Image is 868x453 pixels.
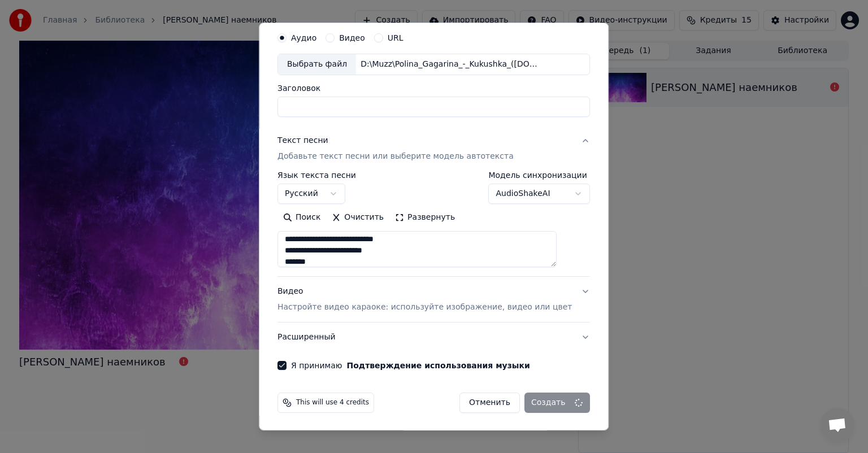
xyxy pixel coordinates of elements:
button: Я принимаю [347,361,530,369]
label: Я принимаю [291,361,530,369]
label: Аудио [291,34,316,42]
button: Расширенный [277,323,590,352]
label: Видео [339,34,365,42]
p: Настройте видео караоке: используйте изображение, видео или цвет [277,302,572,313]
button: Поиск [277,208,326,226]
div: D:\Muzz\Polina_Gagarina_-_Kukushka_([DOMAIN_NAME]).mp3 [356,59,548,70]
div: Видео [277,286,572,313]
span: This will use 4 credits [296,398,369,407]
label: Модель синхронизации [489,171,591,179]
label: URL [388,34,403,42]
button: ВидеоНастройте видео караоке: используйте изображение, видео или цвет [277,277,590,322]
button: Текст песниДобавьте текст песни или выберите модель автотекста [277,126,590,171]
div: Текст песниДобавьте текст песни или выберите модель автотекста [277,171,590,276]
button: Очистить [327,208,390,226]
p: Добавьте текст песни или выберите модель автотекста [277,151,514,162]
div: Выбрать файл [278,54,356,75]
label: Заголовок [277,84,590,92]
div: Текст песни [277,135,328,146]
button: Развернуть [389,208,461,226]
button: Отменить [459,393,520,413]
label: Язык текста песни [277,171,356,179]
